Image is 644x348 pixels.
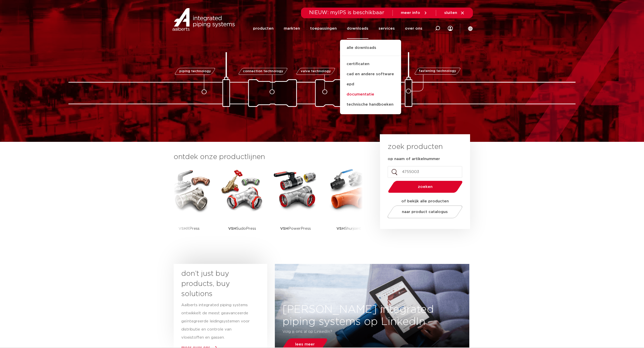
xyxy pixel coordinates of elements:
[181,269,250,299] h3: don’t just buy products, buy solutions
[402,210,448,214] span: naar product catalogus
[379,18,395,39] a: services
[340,100,401,110] a: technische handboeken
[309,10,384,15] span: NIEUW: myIPS is beschikbaar
[444,11,465,15] a: sluiten
[300,70,331,73] span: valve technology
[253,18,422,39] nav: Menu
[401,199,449,203] strong: of bekijk alle producten
[178,213,200,244] p: XPress
[243,70,283,73] span: connection technology
[347,18,368,39] a: downloads
[174,152,363,162] h3: ontdek onze productlijnen
[401,185,450,189] span: zoeken
[386,205,464,218] a: naar product catalogus
[340,79,401,89] a: epd
[388,142,443,152] h3: zoek producten
[388,166,462,178] input: zoeken
[310,18,337,39] a: toepassingen
[401,11,420,15] span: meer info
[219,167,265,244] a: VSHSudoPress
[273,167,318,244] a: VSHPowerPress
[336,227,345,230] strong: VSH
[340,45,401,56] a: alle downloads
[275,303,469,328] h3: [PERSON_NAME] integrated piping systems op LinkedIn
[284,18,300,39] a: markten
[340,69,401,79] a: cad en andere software
[178,227,187,230] strong: VSH
[401,11,428,15] a: meer info
[179,70,211,73] span: piping technology
[228,213,256,244] p: SudoPress
[228,227,236,230] strong: VSH
[386,180,465,193] button: zoeken
[448,18,453,39] div: my IPS
[340,59,401,69] a: certificaten
[253,18,274,39] a: producten
[405,18,422,39] a: over ons
[166,167,212,244] a: VSHXPress
[282,328,431,336] p: Volg jij ons al op LinkedIn?
[444,11,457,15] span: sluiten
[280,227,288,230] strong: VSH
[336,213,361,244] p: Shurjoint
[326,167,371,244] a: VSHShurjoint
[388,157,440,162] label: op naam of artikelnummer
[295,342,315,346] span: lees meer
[181,301,250,342] p: Aalberts integrated piping systems ontwikkelt de meest geavanceerde geïntegreerde leidingsystemen...
[280,213,311,244] p: PowerPress
[419,70,456,73] span: fastening technology
[340,89,401,100] a: documentatie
